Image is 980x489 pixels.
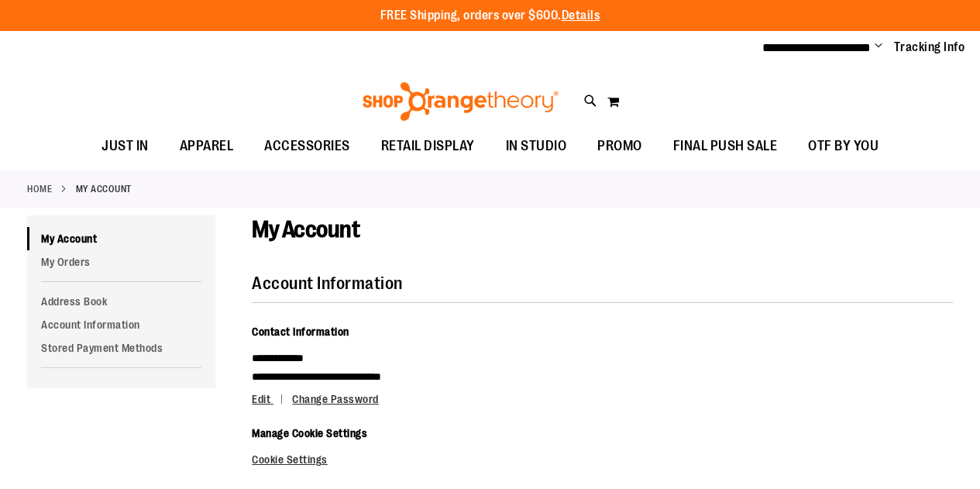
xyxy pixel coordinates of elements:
a: Account Information [27,313,215,336]
strong: My Account [76,182,132,196]
a: Address Book [27,290,215,313]
a: My Orders [27,250,215,274]
span: My Account [252,216,359,243]
a: Change Password [292,393,379,405]
span: ACCESSORIES [264,129,350,164]
span: Manage Cookie Settings [252,427,367,439]
a: Cookie Settings [252,453,328,466]
span: APPAREL [180,129,234,164]
a: Details [562,9,600,22]
span: IN STUDIO [506,129,567,164]
strong: Account Information [252,274,403,293]
span: JUST IN [101,129,149,164]
p: FREE Shipping, orders over $600. [380,7,600,25]
button: Account menu [875,40,882,55]
span: PROMO [597,129,642,164]
span: RETAIL DISPLAY [381,129,475,164]
a: Edit [252,393,290,405]
span: Edit [252,393,270,405]
a: Home [27,182,52,196]
span: FINAL PUSH SALE [673,129,778,164]
a: My Account [27,227,215,250]
span: Contact Information [252,325,349,338]
img: Shop Orangetheory [360,82,561,121]
a: Stored Payment Methods [27,336,215,360]
a: Tracking Info [894,39,965,56]
span: OTF BY YOU [808,129,879,164]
